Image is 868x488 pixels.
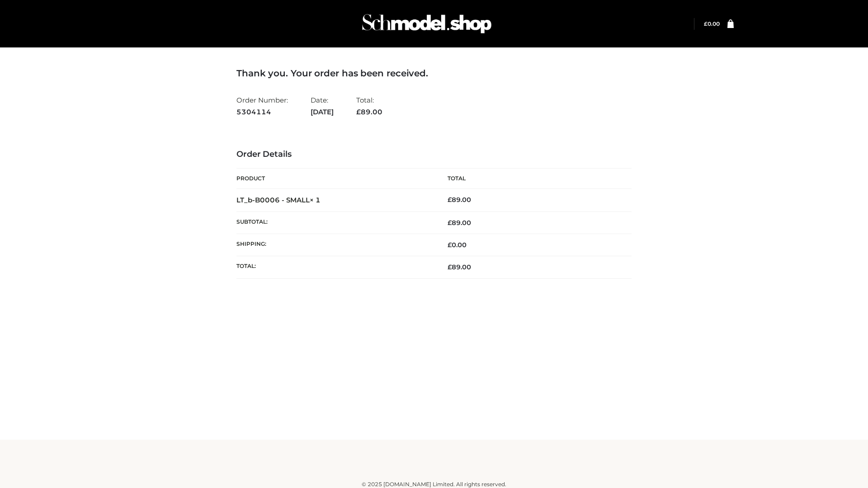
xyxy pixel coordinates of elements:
li: Date: [311,92,334,120]
img: Schmodel Admin 964 [359,6,495,42]
span: £ [448,263,452,271]
strong: 5304114 [236,106,288,118]
th: Total [434,169,632,189]
th: Total: [236,256,434,278]
li: Total: [356,92,382,120]
h3: Order Details [236,150,632,160]
bdi: 89.00 [448,196,471,204]
span: £ [356,108,361,116]
th: Product [236,169,434,189]
span: £ [704,20,708,27]
span: 89.00 [448,263,471,271]
h3: Thank you. Your order has been received. [236,68,632,79]
th: Subtotal: [236,211,434,234]
span: £ [448,196,452,204]
span: £ [448,219,452,227]
strong: [DATE] [311,106,334,118]
span: 89.00 [356,108,382,116]
strong: LT_b-B0006 - SMALL [236,196,321,204]
bdi: 0.00 [448,241,467,249]
bdi: 0.00 [704,20,720,27]
a: £0.00 [704,20,720,27]
strong: × 1 [310,196,321,204]
span: £ [448,241,452,249]
th: Shipping: [236,234,434,256]
span: 89.00 [448,219,471,227]
li: Order Number: [236,92,288,120]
